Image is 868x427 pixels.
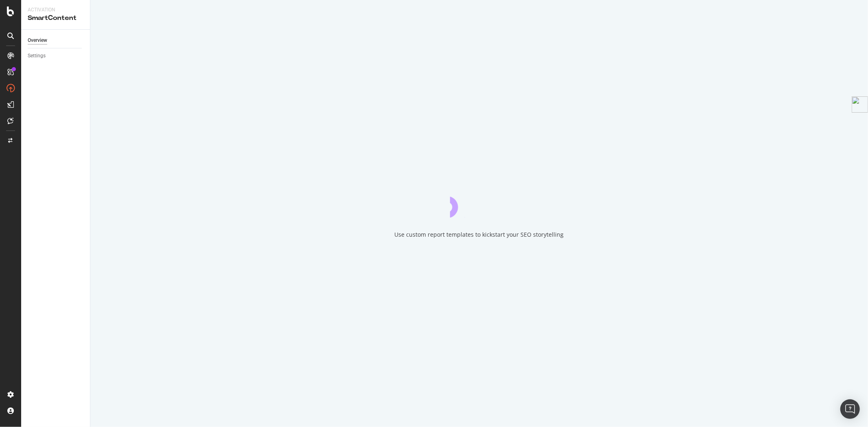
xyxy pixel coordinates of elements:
[395,231,564,239] div: Use custom report templates to kickstart your SEO storytelling
[852,96,868,113] img: side-widget.svg
[28,52,84,60] a: Settings
[28,7,83,13] div: Activation
[28,52,46,60] div: Settings
[28,13,83,23] div: SmartContent
[28,36,47,45] div: Overview
[450,188,509,218] div: animation
[840,399,860,419] div: Open Intercom Messenger
[28,36,84,45] a: Overview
